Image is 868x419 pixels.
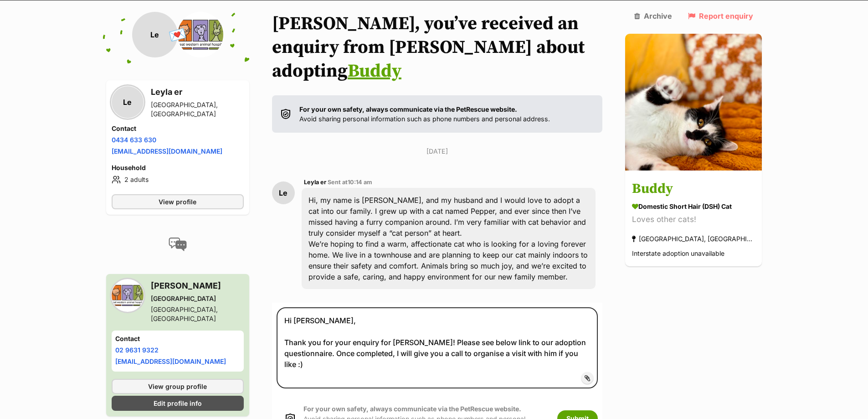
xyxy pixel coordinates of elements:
a: Archive [634,12,672,20]
div: [GEOGRAPHIC_DATA], [GEOGRAPHIC_DATA] [151,305,244,323]
a: Edit profile info [112,396,244,411]
a: View profile [112,194,244,209]
h3: Leyla er [151,86,244,98]
div: [GEOGRAPHIC_DATA], [GEOGRAPHIC_DATA] [151,100,244,119]
span: View profile [159,197,196,207]
span: 💌 [167,25,188,45]
span: View group profile [148,382,207,391]
p: Avoid sharing personal information such as phone numbers and personal address. [299,104,550,124]
div: Domestic Short Hair (DSH) Cat [632,202,755,212]
span: Edit profile info [154,398,202,408]
li: 2 adults [112,174,244,185]
a: View group profile [112,379,244,394]
h4: Contact [112,124,244,133]
img: Great Western Animal Hospital profile pic [178,12,223,57]
a: Buddy Domestic Short Hair (DSH) Cat Loves other cats! [GEOGRAPHIC_DATA], [GEOGRAPHIC_DATA] Inters... [625,172,762,267]
span: Interstate adoption unavailable [632,250,724,258]
span: Leyla er [304,179,326,186]
a: [EMAIL_ADDRESS][DOMAIN_NAME] [112,147,222,155]
img: Buddy [625,34,762,171]
div: [GEOGRAPHIC_DATA], [GEOGRAPHIC_DATA] [632,233,755,245]
img: conversation-icon-4a6f8262b818ee0b60e3300018af0b2d0b884aa5de6e9bcb8d3d4eeb1a70a7c4.svg [169,238,187,251]
div: [GEOGRAPHIC_DATA] [151,294,244,303]
div: Hi, my name is [PERSON_NAME], and my husband and I would love to adopt a cat into our family. I g... [302,188,596,289]
h3: Buddy [632,179,755,200]
div: Le [132,12,178,57]
a: 02 9631 9322 [115,346,159,354]
img: Great Western Animal Hospital profile pic [112,279,144,311]
h3: [PERSON_NAME] [151,279,244,292]
div: Loves other cats! [632,214,755,226]
a: Buddy [348,60,401,83]
a: Report enquiry [688,12,753,20]
strong: For your own safety, always communicate via the PetRescue website. [303,405,521,413]
strong: For your own safety, always communicate via the PetRescue website. [299,105,517,113]
h4: Household [112,163,244,172]
span: Sent at [328,179,372,186]
h1: [PERSON_NAME], you’ve received an enquiry from [PERSON_NAME] about adopting [272,12,603,83]
span: 10:14 am [348,179,372,186]
a: [EMAIL_ADDRESS][DOMAIN_NAME] [115,357,226,365]
h4: Contact [115,334,240,343]
p: [DATE] [272,146,603,156]
div: Le [112,86,144,118]
a: 0434 633 630 [112,136,156,144]
div: Le [272,181,295,204]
